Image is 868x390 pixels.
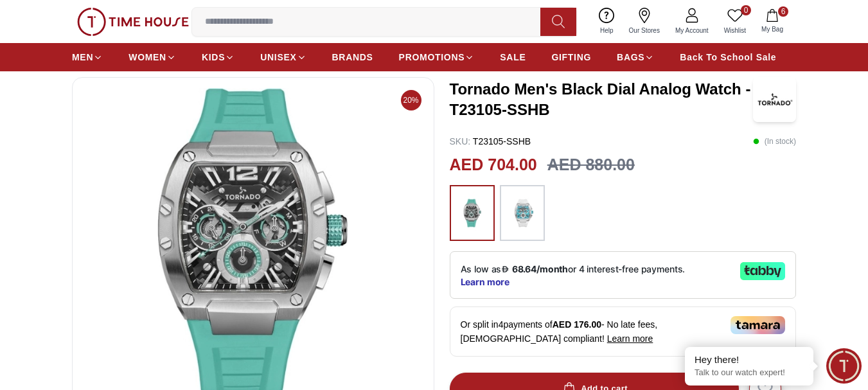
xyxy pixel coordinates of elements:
[716,5,754,38] a: 0Wishlist
[450,135,531,148] p: T23105-SSHB
[77,8,189,36] img: ...
[624,26,665,35] span: Our Stores
[456,191,488,235] img: ...
[260,46,306,69] a: UNISEX
[450,153,537,177] h2: AED 704.00
[719,26,751,35] span: Wishlist
[72,51,93,64] span: MEN
[731,316,785,334] img: Tamara
[553,319,601,330] span: AED 176.00
[680,46,776,69] a: Back To School Sale
[754,6,791,37] button: 6My Bag
[741,5,751,15] span: 0
[826,348,862,384] div: Chat Widget
[500,51,526,64] span: SALE
[450,136,471,146] span: SKU :
[202,46,235,69] a: KIDS
[202,51,225,64] span: KIDS
[756,24,788,34] span: My Bag
[753,77,796,122] img: Tornado Men's Black Dial Analog Watch - T23105-SSHB
[450,306,797,357] div: Or split in 4 payments of - No late fees, [DEMOGRAPHIC_DATA] compliant!
[450,79,754,120] h3: Tornado Men's Black Dial Analog Watch - T23105-SSHB
[753,135,796,148] p: ( In stock )
[621,5,668,38] a: Our Stores
[670,26,714,35] span: My Account
[592,5,621,38] a: Help
[695,368,804,378] p: Talk to our watch expert!
[332,51,373,64] span: BRANDS
[551,46,591,69] a: GIFTING
[617,46,654,69] a: BAGS
[332,46,373,69] a: BRANDS
[399,46,475,69] a: PROMOTIONS
[595,26,619,35] span: Help
[260,51,296,64] span: UNISEX
[399,51,465,64] span: PROMOTIONS
[128,51,166,64] span: WOMEN
[617,51,644,64] span: BAGS
[778,6,788,17] span: 6
[506,191,538,235] img: ...
[607,333,653,344] span: Learn more
[680,51,776,64] span: Back To School Sale
[500,46,526,69] a: SALE
[128,46,176,69] a: WOMEN
[695,353,804,366] div: Hey there!
[547,153,635,177] h3: AED 880.00
[401,90,421,111] span: 20%
[551,51,591,64] span: GIFTING
[72,46,103,69] a: MEN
